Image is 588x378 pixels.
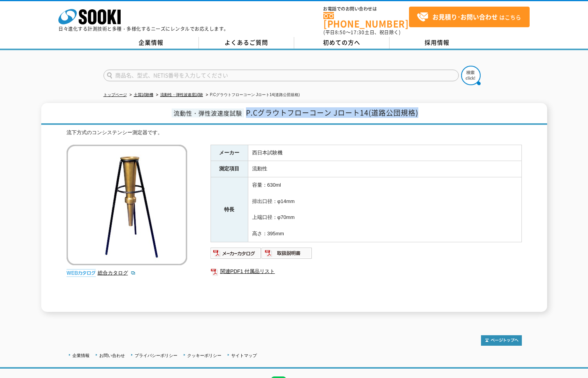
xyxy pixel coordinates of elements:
a: クッキーポリシー [187,353,221,358]
a: メーカーカタログ [211,252,262,258]
span: 8:50 [335,29,346,36]
img: btn_search.png [461,66,481,85]
a: 企業情報 [72,353,90,358]
a: トップページ [104,93,127,97]
li: P.Cグラウトフローコーン Jロート14(道路公団規格) [204,91,300,99]
span: (平日 ～ 土日、祝日除く) [323,29,400,36]
a: 土質試験機 [134,93,153,97]
td: 西日本試験機 [248,145,521,161]
td: 容量：630ml 排出口径：φ14mm 上端口径：φ70mm 高さ：395mm [248,177,521,242]
a: お問い合わせ [99,353,125,358]
th: 特長 [211,177,248,242]
img: トップページへ [481,335,522,346]
img: メーカーカタログ [211,247,262,259]
img: 取扱説明書 [262,247,312,259]
strong: お見積り･お問い合わせ [432,12,498,21]
a: よくあるご質問 [199,37,294,49]
th: メーカー [211,145,248,161]
a: 総合カタログ [98,270,136,276]
a: 企業情報 [104,37,199,49]
a: お見積り･お問い合わせはこちら [409,7,530,27]
span: P.Cグラウトフローコーン Jロート14(道路公団規格) [246,107,418,118]
a: 採用情報 [390,37,485,49]
a: 関連PDF1 付属品リスト [211,266,522,276]
a: サイトマップ [231,353,257,358]
a: 流動性・弾性波速度試験 [160,93,203,97]
img: webカタログ [67,269,96,277]
td: 流動性 [248,161,521,177]
span: 初めての方へ [323,38,360,47]
span: お電話でのお問い合わせは [323,7,409,11]
a: 取扱説明書 [262,252,312,258]
div: 流下方式のコンシステンシー測定器です。 [67,129,522,137]
a: [PHONE_NUMBER] [323,12,409,28]
img: P.Cグラウトフローコーン Jロート14(道路公団規格) [67,145,187,265]
a: 初めての方へ [294,37,390,49]
a: プライバシーポリシー [135,353,177,358]
p: 日々進化する計測技術と多種・多様化するニーズにレンタルでお応えします。 [58,26,229,31]
span: はこちら [417,11,521,23]
input: 商品名、型式、NETIS番号を入力してください [104,70,459,81]
span: 流動性・弾性波速度試験 [172,108,244,117]
span: 17:30 [351,29,365,36]
th: 測定項目 [211,161,248,177]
